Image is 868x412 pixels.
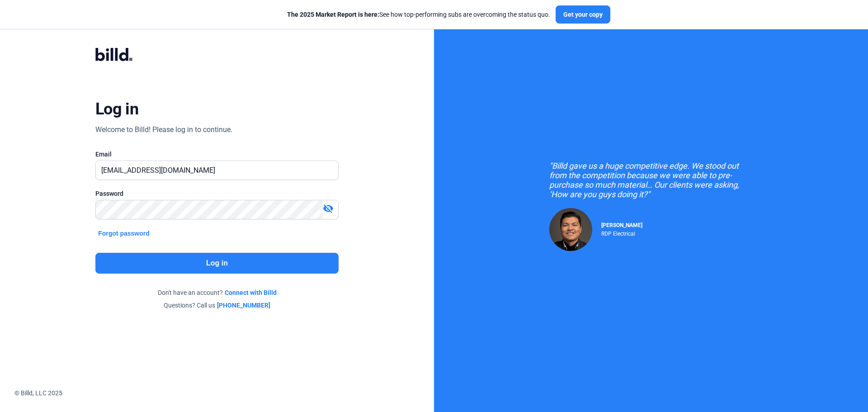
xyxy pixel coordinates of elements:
[556,5,610,24] button: Get your copy
[95,189,339,198] div: Password
[225,288,277,297] a: Connect with Billd
[95,288,339,297] div: Don't have an account?
[95,253,339,274] button: Log in
[601,222,642,228] span: [PERSON_NAME]
[95,150,339,159] div: Email
[95,124,232,135] div: Welcome to Billd! Please log in to continue.
[549,161,753,199] div: "Billd gave us a huge competitive edge. We stood out from the competition because we were able to...
[287,11,379,18] span: The 2025 Market Report is here:
[95,228,152,238] button: Forgot password
[549,208,592,251] img: Raul Pacheco
[287,10,550,19] div: See how top-performing subs are overcoming the status quo.
[217,301,270,310] a: [PHONE_NUMBER]
[95,301,339,310] div: Questions? Call us
[601,228,642,237] div: RDP Electrical
[95,99,138,119] div: Log in
[323,203,334,214] mat-icon: visibility_off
